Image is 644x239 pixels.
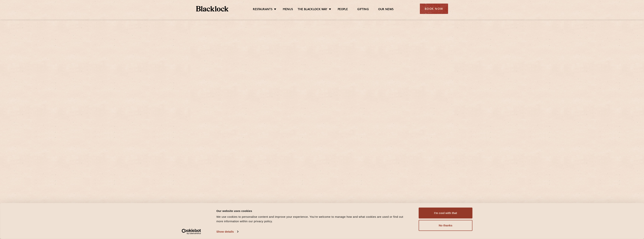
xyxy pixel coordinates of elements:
[419,208,473,219] button: I'm cool with that
[283,8,293,12] a: Menus
[216,209,410,213] div: Our website uses cookies
[216,215,410,224] div: We use cookies to personalise content and improve your experience. You're welcome to manage how a...
[175,229,208,234] a: Usercentrics Cookiebot - opens in a new window
[216,229,238,234] a: Show details
[298,8,327,12] a: The Blacklock Way
[196,6,229,11] img: BL_Textured_Logo-footer-cropped.svg
[420,4,448,14] div: Book Now
[253,8,272,12] a: Restaurants
[378,8,394,12] a: Our News
[357,8,369,12] a: Gifting
[338,8,348,12] a: People
[419,220,473,231] button: No thanks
